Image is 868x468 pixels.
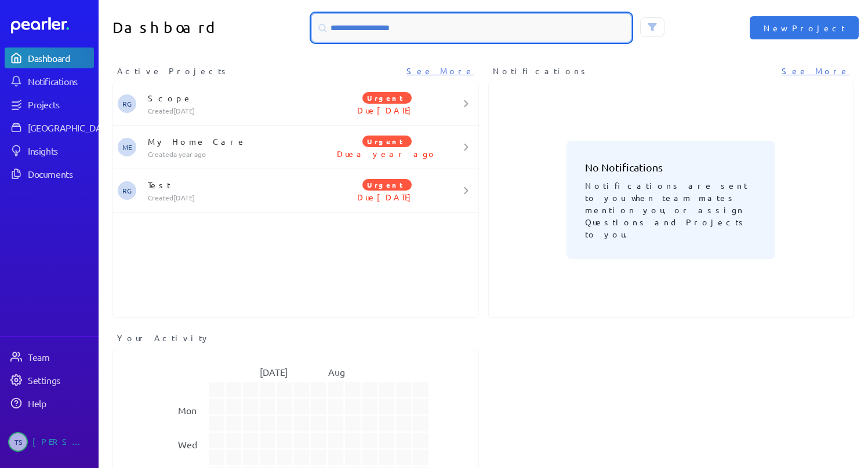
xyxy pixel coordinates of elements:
span: New Project [764,22,845,34]
p: Due a year ago [326,148,448,159]
span: Urgent [362,92,412,104]
span: Urgent [362,136,412,147]
a: See More [406,65,474,77]
a: Projects [5,94,94,115]
a: Documents [5,163,94,184]
span: Tony Siharath [8,432,28,452]
a: [GEOGRAPHIC_DATA] [5,117,94,138]
a: Team [5,346,94,367]
span: Active Projects [117,65,230,77]
div: Projects [28,98,93,110]
span: Your Activity [117,332,210,344]
a: Notifications [5,71,94,92]
text: Wed [178,438,197,450]
span: Matthew English [118,138,136,156]
div: [GEOGRAPHIC_DATA] [28,122,114,133]
div: Help [28,397,93,409]
h1: Dashboard [112,14,291,42]
div: [PERSON_NAME] [32,432,90,452]
a: See More [782,65,849,77]
a: Help [5,393,94,414]
div: Documents [28,168,93,180]
p: My Home Care [148,136,326,147]
div: Insights [28,145,93,156]
p: Created [DATE] [148,106,326,115]
span: Urgent [362,179,412,191]
p: Notifications are sent to you when team mates mention you, or assign Questions and Projects to you. [585,175,757,240]
span: Robert Gentilcore [118,181,136,200]
span: Robert Gentilcore [118,94,136,113]
p: Scope [148,92,326,104]
div: Dashboard [28,52,93,64]
text: [DATE] [260,366,288,378]
p: Created a year ago [148,149,326,159]
h3: No Notifications [585,159,757,175]
a: Settings [5,370,94,390]
text: Aug [328,366,345,378]
p: Due [DATE] [326,191,448,203]
div: Team [28,351,93,363]
span: Notifications [493,65,589,77]
p: Created [DATE] [148,193,326,202]
a: TS[PERSON_NAME] [5,427,94,456]
div: Notifications [28,75,93,87]
text: Mon [178,404,197,416]
button: New Project [750,16,859,39]
p: Test [148,179,326,191]
a: Dashboard [11,17,94,34]
div: Settings [28,374,93,386]
a: Insights [5,140,94,161]
p: Due [DATE] [326,104,448,116]
a: Dashboard [5,47,94,68]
